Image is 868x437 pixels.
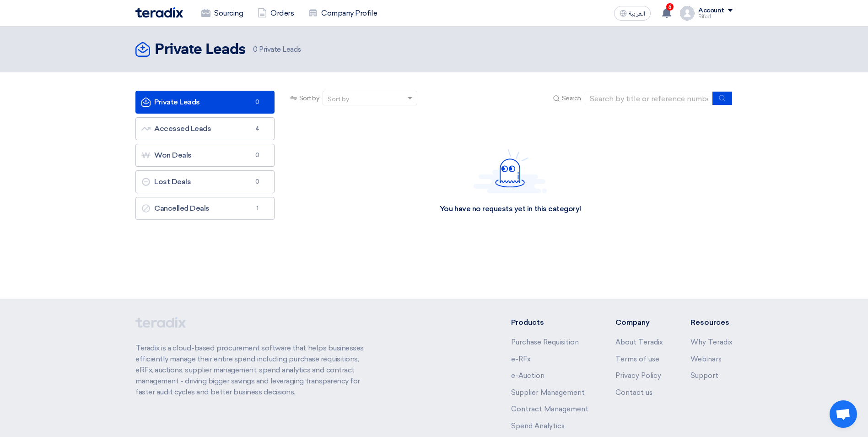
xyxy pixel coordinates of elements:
[511,405,588,413] a: Contract Management
[253,44,301,55] span: Private Leads
[698,14,733,19] div: Rifad
[511,388,585,397] a: Supplier Management
[615,371,661,380] a: Privacy Policy
[328,94,349,104] div: Sort by
[511,317,588,328] li: Products
[135,197,275,220] a: Cancelled Deals1
[155,41,246,59] h2: Private Leads
[252,204,263,213] span: 1
[615,355,659,363] a: Terms of use
[252,98,263,107] span: 0
[690,317,733,328] li: Resources
[698,7,724,15] div: Account
[690,355,722,363] a: Webinars
[511,371,545,380] a: e-Auction
[830,400,857,428] a: Open chat
[615,317,663,328] li: Company
[252,124,263,133] span: 4
[299,93,319,103] span: Sort by
[690,338,733,346] a: Why Teradix
[252,177,263,186] span: 0
[615,388,652,397] a: Contact us
[135,117,275,140] a: Accessed Leads4
[511,422,565,430] a: Spend Analytics
[135,343,374,398] p: Teradix is a cloud-based procurement software that helps businesses efficiently manage their enti...
[562,93,581,103] span: Search
[135,170,275,193] a: Lost Deals0
[690,371,718,380] a: Support
[194,3,250,23] a: Sourcing
[440,204,581,214] div: You have no requests yet in this category!
[629,11,645,17] span: العربية
[135,7,183,18] img: Teradix logo
[585,92,713,105] input: Search by title or reference number
[511,355,531,363] a: e-RFx
[615,338,663,346] a: About Teradix
[250,3,301,23] a: Orders
[511,338,579,346] a: Purchase Requisition
[666,3,674,11] span: 6
[301,3,384,23] a: Company Profile
[252,151,263,160] span: 0
[135,91,275,114] a: Private Leads0
[614,6,651,21] button: العربية
[680,6,695,21] img: profile_test.png
[135,144,275,167] a: Won Deals0
[474,149,547,193] img: Hello
[253,45,258,54] span: 0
